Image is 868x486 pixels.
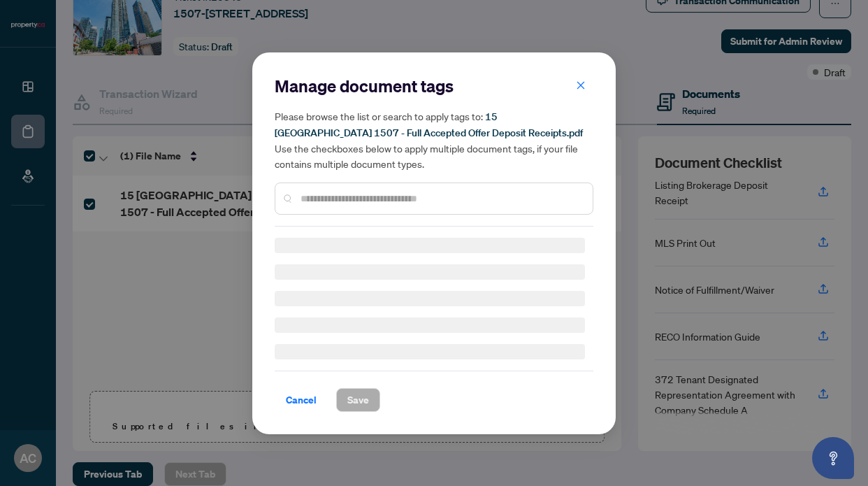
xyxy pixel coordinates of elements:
span: close [576,80,586,90]
span: Cancel [286,389,317,411]
button: Cancel [275,388,328,412]
h5: Please browse the list or search to apply tags to: Use the checkboxes below to apply multiple doc... [275,108,593,171]
span: 15 [GEOGRAPHIC_DATA] 1507 - Full Accepted Offer Deposit Receipts.pdf [275,110,583,139]
button: Save [336,388,380,412]
button: Open asap [812,437,854,479]
h2: Manage document tags [275,75,593,97]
